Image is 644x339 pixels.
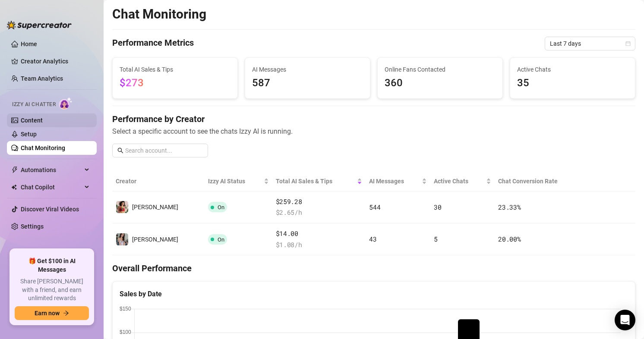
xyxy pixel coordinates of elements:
[517,65,628,74] span: Active Chats
[430,171,495,191] th: Active Chats
[12,100,56,109] span: Izzy AI Chatter
[132,236,178,243] span: [PERSON_NAME]
[434,235,438,243] span: 5
[625,41,631,46] span: calendar
[21,131,37,138] a: Setup
[276,207,363,218] span: $ 2.65 /h
[21,54,90,68] a: Creator Analytics
[112,113,635,125] h4: Performance by Creator
[385,65,496,74] span: Online Fans Contacted
[517,75,628,91] span: 35
[15,277,89,303] span: Share [PERSON_NAME] with a friend, and earn unlimited rewards
[369,235,376,243] span: 43
[21,144,65,151] a: Chat Monitoring
[35,310,60,317] span: Earn now
[218,236,224,243] span: On
[550,37,630,50] span: Last 7 days
[276,240,363,250] span: $ 1.08 /h
[112,37,194,50] h4: Performance Metrics
[63,310,69,316] span: arrow-right
[120,65,230,74] span: Total AI Sales & Tips
[15,257,89,274] span: 🎁 Get $100 in AI Messages
[21,180,82,194] span: Chat Copilot
[11,184,17,190] img: Chat Copilot
[495,171,583,191] th: Chat Conversion Rate
[615,310,635,330] div: Open Intercom Messenger
[252,75,363,91] span: 587
[498,235,521,243] span: 20.00 %
[112,6,206,22] h2: Chat Monitoring
[11,166,18,173] span: thunderbolt
[21,117,43,124] a: Content
[120,289,628,299] div: Sales by Date
[132,204,178,210] span: [PERSON_NAME]
[21,75,63,82] a: Team Analytics
[434,176,484,186] span: Active Chats
[366,171,430,191] th: AI Messages
[120,77,144,89] span: $273
[208,176,262,186] span: Izzy AI Status
[434,203,441,211] span: 30
[7,21,72,29] img: logo-BBDzfeDw.svg
[116,201,128,213] img: maki
[272,171,366,191] th: Total AI Sales & Tips
[125,146,203,155] input: Search account...
[369,176,420,186] span: AI Messages
[112,171,205,191] th: Creator
[117,148,123,154] span: search
[205,171,272,191] th: Izzy AI Status
[21,41,37,47] a: Home
[385,75,496,91] span: 360
[498,203,521,211] span: 23.33 %
[21,206,79,213] a: Discover Viral Videos
[276,197,363,207] span: $259.28
[252,65,363,74] span: AI Messages
[21,223,44,230] a: Settings
[21,163,82,177] span: Automations
[218,204,224,210] span: On
[116,233,128,245] img: Maki
[15,306,89,320] button: Earn nowarrow-right
[369,203,380,211] span: 544
[59,97,73,110] img: AI Chatter
[276,176,356,186] span: Total AI Sales & Tips
[112,262,635,274] h4: Overall Performance
[112,126,635,137] span: Select a specific account to see the chats Izzy AI is running.
[276,229,363,239] span: $14.00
